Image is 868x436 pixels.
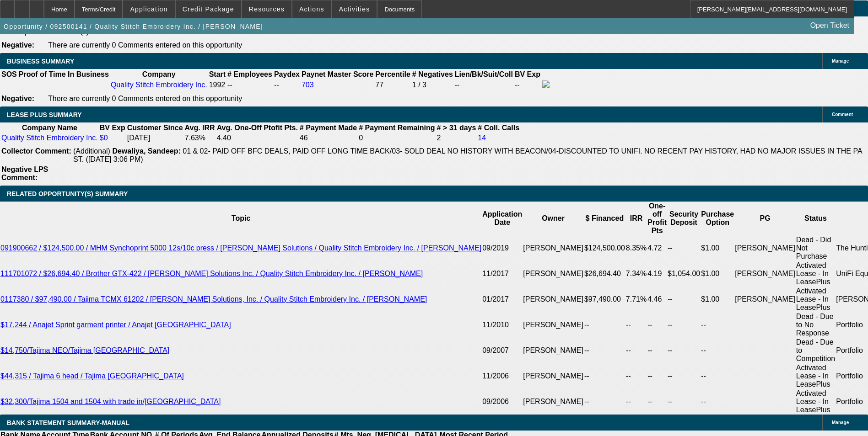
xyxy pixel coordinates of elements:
[667,202,701,235] th: Security Deposit
[176,0,241,18] button: Credit Package
[48,95,242,102] span: There are currently 0 Comments entered on this opportunity
[217,124,298,132] b: Avg. One-Off Ptofit Pts.
[0,346,169,354] a: $14,750/Tajima NEO/Tajima [GEOGRAPHIC_DATA]
[1,41,34,49] b: Negative:
[111,81,207,89] a: Quality Stitch Embroidery Inc.
[7,111,82,118] span: LEASE PLUS SUMMARY
[523,363,584,389] td: [PERSON_NAME]
[0,244,481,252] a: 091900662 / $124,500.00 / MHM Synchoprint 5000 12s/10c press / [PERSON_NAME] Solutions / Quality ...
[478,124,519,132] b: # Coll. Calls
[523,389,584,415] td: [PERSON_NAME]
[667,389,701,415] td: --
[584,261,625,287] td: $26,694.40
[358,133,435,143] td: 0
[647,202,667,235] th: One-off Profit Pts
[647,389,667,415] td: --
[339,5,370,13] span: Activities
[184,133,216,143] td: 7.63%
[523,338,584,363] td: [PERSON_NAME]
[734,261,796,287] td: [PERSON_NAME]
[227,81,232,89] span: --
[647,338,667,363] td: --
[523,287,584,312] td: [PERSON_NAME]
[647,312,667,338] td: --
[667,363,701,389] td: --
[625,363,647,389] td: --
[807,18,853,33] a: Open Ticket
[123,0,174,18] button: Application
[375,81,410,89] div: 77
[478,134,486,142] a: 14
[209,80,226,90] td: 1992
[701,312,734,338] td: --
[796,389,836,415] td: Activated Lease - In LeasePlus
[515,70,540,78] b: BV Exp
[437,133,477,143] td: 2
[523,202,584,235] th: Owner
[482,235,523,261] td: 09/2019
[584,338,625,363] td: --
[832,58,849,64] span: Manage
[4,23,263,30] span: Opportunity / 092500141 / Quality Stitch Embroidery Inc. / [PERSON_NAME]
[1,70,17,79] th: SOS
[7,190,128,197] span: RELATED OPPORTUNITY(S) SUMMARY
[701,338,734,363] td: --
[625,261,647,287] td: 7.34%
[183,5,234,13] span: Credit Package
[647,261,667,287] td: 4.19
[359,124,435,132] b: # Payment Remaining
[412,81,453,89] div: 1 / 3
[584,287,625,312] td: $97,490.00
[185,124,215,132] b: Avg. IRR
[302,70,373,78] b: Paynet Master Score
[625,389,647,415] td: --
[796,202,836,235] th: Status
[515,81,520,89] a: --
[73,147,863,163] span: 01 & 02- PAID OFF BFC DEALS, PAID OFF LONG TIME BACK/03- SOLD DEAL NO HISTORY WITH BEACON/04-DISC...
[796,312,836,338] td: Dead - Due to No Response
[73,147,110,155] span: (Additional)
[701,261,734,287] td: $1.00
[482,261,523,287] td: 11/2017
[454,80,513,90] td: --
[523,261,584,287] td: [PERSON_NAME]
[299,5,324,13] span: Actions
[667,312,701,338] td: --
[482,363,523,389] td: 11/2006
[625,312,647,338] td: --
[292,0,331,18] button: Actions
[7,419,129,426] span: BANK STATEMENT SUMMARY-MANUAL
[701,363,734,389] td: --
[1,95,34,102] b: Negative:
[100,124,125,132] b: BV Exp
[300,124,357,132] b: # Payment Made
[625,338,647,363] td: --
[647,287,667,312] td: 4.46
[734,202,796,235] th: PG
[667,287,701,312] td: --
[482,389,523,415] td: 09/2006
[302,81,314,89] a: 703
[0,321,231,329] a: $17,244 / Anajet Sprint garment printer / Anajet [GEOGRAPHIC_DATA]
[127,133,183,143] td: [DATE]
[1,134,98,142] a: Quality Stitch Embroidery Inc.
[142,70,176,78] b: Company
[22,124,77,132] b: Company Name
[667,235,701,261] td: --
[412,70,453,78] b: # Negatives
[584,235,625,261] td: $124,500.00
[332,0,377,18] button: Activities
[796,235,836,261] td: Dead - Did Not Purchase
[796,287,836,312] td: Activated Lease - In LeasePlus
[701,389,734,415] td: --
[209,70,226,78] b: Start
[647,235,667,261] td: 4.72
[274,70,300,78] b: Paydex
[437,124,476,132] b: # > 31 days
[249,5,285,13] span: Resources
[523,235,584,261] td: [PERSON_NAME]
[0,398,221,405] a: $32,300/Tajima 1504 and 1504 with trade in/[GEOGRAPHIC_DATA]
[796,261,836,287] td: Activated Lease - In LeasePlus
[127,124,183,132] b: Customer Since
[455,70,513,78] b: Lien/Bk/Suit/Coll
